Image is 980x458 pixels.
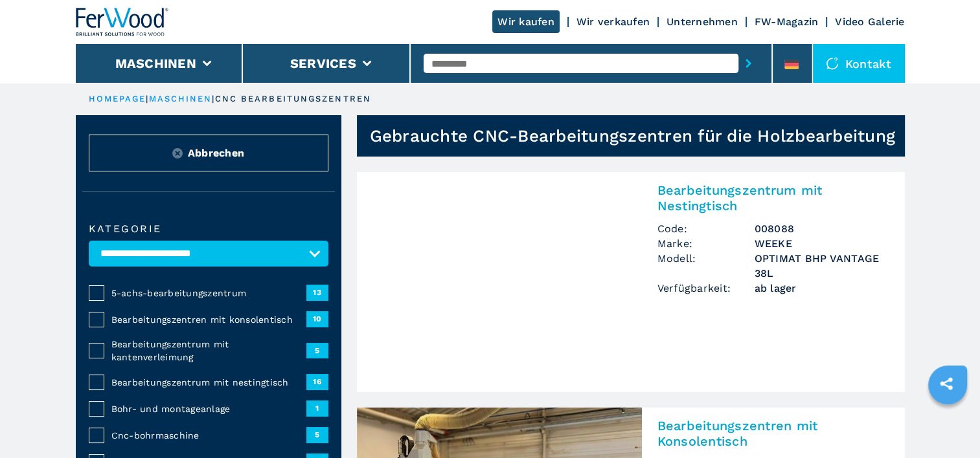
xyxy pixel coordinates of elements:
a: Wir verkaufen [576,16,650,28]
span: Verfügbarkeit: [657,281,755,296]
span: Bearbeitungszentrum mit kantenverleimung [111,338,306,364]
span: Bearbeitungszentren mit konsolentisch [111,313,306,326]
h2: Bearbeitungszentren mit Konsolentisch [657,418,889,449]
p: cnc bearbeitungszentren [215,93,371,105]
a: Unternehmen [667,16,738,28]
button: Services [290,56,356,71]
img: Ferwood [76,8,169,36]
img: Reset [172,148,183,158]
span: 10 [306,311,328,327]
h3: WEEKE [755,236,889,251]
h3: OPTIMAT BHP VANTAGE 38L [755,251,889,281]
span: Cnc-bohrmaschine [111,429,306,442]
span: | [212,94,214,104]
span: 5-achs-bearbeitungszentrum [111,287,306,300]
button: ResetAbbrechen [89,135,328,171]
span: Abbrechen [188,146,244,160]
span: 13 [306,285,328,300]
span: | [146,94,148,104]
span: Modell: [657,251,755,281]
span: Bearbeitungszentrum mit nestingtisch [111,376,306,389]
span: 16 [306,374,328,389]
span: Code: [657,221,755,236]
a: sharethis [930,367,963,400]
iframe: Chat [925,400,970,448]
div: Kontakt [813,44,905,83]
span: Marke: [657,236,755,251]
span: 5 [306,343,328,358]
span: Bohr- und montageanlage [111,402,306,415]
a: HOMEPAGE [89,94,146,104]
a: FW-Magazin [755,16,819,28]
label: Kategorie [89,224,328,234]
a: Bearbeitungszentrum mit NestingtischCode:008088Marke:WEEKEModell:OPTIMAT BHP VANTAGE 38LVerfügbar... [357,172,905,392]
span: 5 [306,427,328,442]
button: Maschinen [115,56,196,71]
h3: 008088 [755,221,889,236]
a: Video Galerie [835,16,904,28]
span: 1 [306,400,328,416]
h1: Gebrauchte CNC-Bearbeitungszentren für die Holzbearbeitung [370,125,896,146]
a: Wir kaufen [492,10,560,33]
span: ab lager [755,281,889,296]
button: submit-button [738,49,758,78]
h2: Bearbeitungszentrum mit Nestingtisch [657,182,889,213]
a: maschinen [149,94,212,104]
img: Kontakt [826,57,839,70]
